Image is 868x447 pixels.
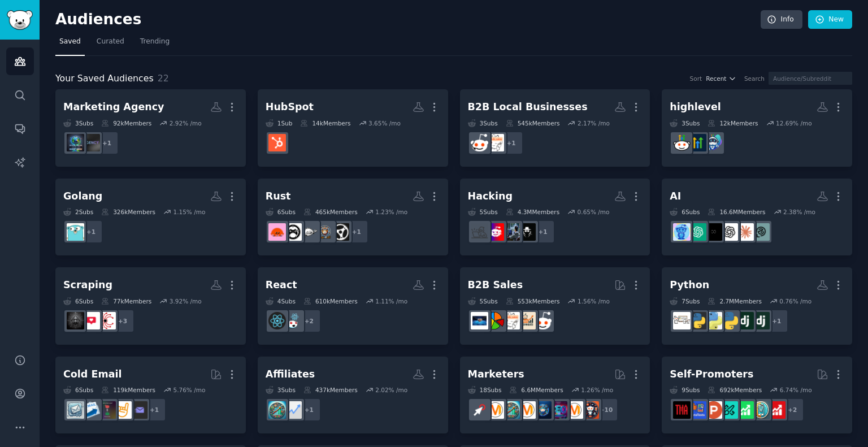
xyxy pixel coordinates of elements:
[266,119,293,127] div: 1 Sub
[670,189,681,203] div: AI
[752,401,770,419] img: AppIdeas
[55,267,246,345] a: Scraping6Subs77kMembers3.92% /mo+3scrapinghubSocialMediaScrapingwebscraping
[266,100,314,114] div: HubSpot
[258,89,448,167] a: HubSpot1Sub14kMembers3.65% /mohubspot
[297,398,321,422] div: + 1
[690,75,702,83] div: Sort
[765,309,788,333] div: + 1
[55,179,246,256] a: Golang2Subs326kMembers1.15% /mo+1golang
[670,367,753,381] div: Self-Promoters
[284,312,302,329] img: reactjs
[706,75,726,83] span: Recent
[136,33,173,56] a: Trending
[170,119,202,127] div: 2.92 % /mo
[303,208,358,216] div: 465k Members
[670,278,709,292] div: Python
[594,398,618,422] div: + 10
[509,386,563,394] div: 6.6M Members
[487,134,504,151] img: b2b_sales
[63,100,164,114] div: Marketing Agency
[55,11,761,29] h2: Audiences
[662,89,852,167] a: highlevel3Subs12kMembers12.69% /moGoHighLevelCRMHighLevelgohighlevel
[114,401,132,419] img: ColdEmailAndSales
[673,401,691,419] img: TestMyApp
[736,312,754,329] img: django
[59,37,81,47] span: Saved
[55,72,154,86] span: Your Saved Audiences
[303,297,358,305] div: 610k Members
[63,208,93,216] div: 2 Sub s
[173,208,205,216] div: 1.15 % /mo
[130,401,147,419] img: EmailOutreach
[518,223,536,241] img: hackers
[670,100,721,114] div: highlevel
[502,223,520,241] img: Verified_Hacker
[158,73,169,84] span: 22
[101,386,155,394] div: 119k Members
[468,297,498,305] div: 5 Sub s
[345,220,368,244] div: + 1
[689,223,706,241] img: ChatGPT
[268,312,286,329] img: react
[460,179,650,256] a: Hacking5Subs4.3MMembers0.65% /mo+1hackersVerified_Hackercybersecurityhacking
[506,297,560,305] div: 553k Members
[581,386,613,394] div: 1.26 % /mo
[316,223,333,241] img: learnrust
[98,312,116,329] img: scrapinghub
[55,89,246,167] a: Marketing Agency3Subs92kMembers2.92% /mo+1agencySMMA
[670,386,700,394] div: 9 Sub s
[673,312,691,329] img: learnpython
[63,119,93,127] div: 3 Sub s
[708,297,761,305] div: 2.7M Members
[468,278,523,292] div: B2B Sales
[744,75,765,83] div: Search
[578,297,610,305] div: 1.56 % /mo
[468,386,502,394] div: 18 Sub s
[375,208,407,216] div: 1.23 % /mo
[297,309,321,333] div: + 2
[300,119,350,127] div: 14k Members
[63,367,121,381] div: Cold Email
[63,386,93,394] div: 6 Sub s
[375,297,407,305] div: 1.11 % /mo
[268,134,286,151] img: hubspot
[708,386,762,394] div: 692k Members
[95,131,119,155] div: + 1
[266,386,296,394] div: 3 Sub s
[98,401,116,419] img: StartColdEmail
[506,119,560,127] div: 545k Members
[266,189,291,203] div: Rust
[689,312,706,329] img: Python
[170,297,202,305] div: 3.92 % /mo
[471,312,488,329] img: B_2_B_Selling_Tips
[173,386,205,394] div: 5.76 % /mo
[284,401,302,419] img: juststart
[7,10,33,30] img: GummySearch logo
[502,401,520,419] img: Affiliatemarketing
[502,312,520,329] img: b2b_sales
[487,223,504,241] img: cybersecurity
[266,367,315,381] div: Affiliates
[721,312,738,329] img: pythontips
[468,100,588,114] div: B2B Local Businesses
[783,208,815,216] div: 2.38 % /mo
[550,401,567,419] img: SEO
[708,208,765,216] div: 16.6M Members
[67,223,84,241] img: golang
[303,386,358,394] div: 437k Members
[705,134,722,151] img: GoHighLevelCRM
[776,119,812,127] div: 12.69 % /mo
[706,75,736,83] button: Recent
[67,134,84,151] img: SMMA
[101,208,155,216] div: 326k Members
[468,367,524,381] div: Marketers
[101,297,151,305] div: 77k Members
[266,278,297,292] div: React
[761,10,802,29] a: Info
[534,312,552,329] img: sales
[662,357,852,434] a: Self-Promoters9Subs692kMembers6.74% /mo+2youtubepromotionAppIdeasselfpromotionalphaandbetausersPr...
[284,223,302,241] img: rust_gamedev
[705,312,722,329] img: PythonProjects2
[55,357,246,434] a: Cold Email6Subs119kMembers5.76% /mo+1EmailOutreachColdEmailAndSalesStartColdEmailEmailmarketingco...
[752,312,770,329] img: djangolearning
